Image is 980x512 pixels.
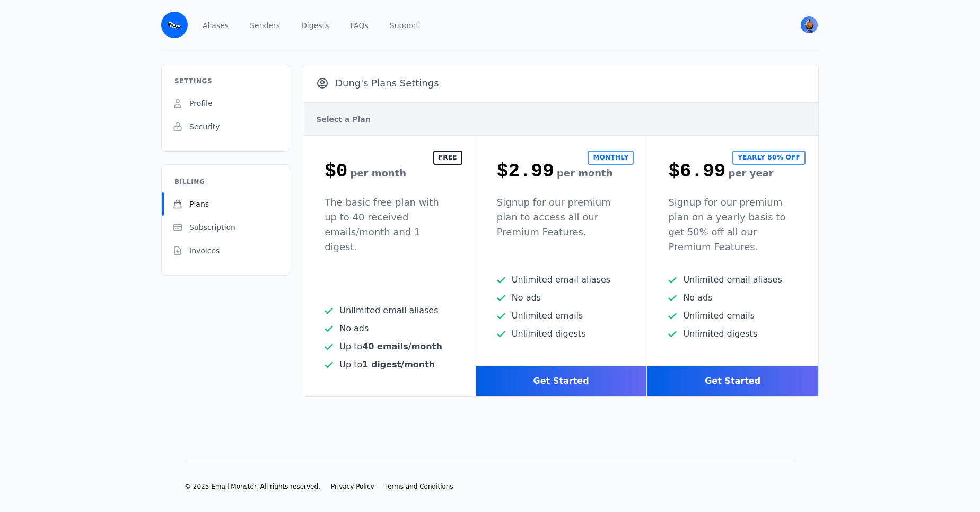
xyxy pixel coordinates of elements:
p: Signup for our premium plan on a yearly basis to get 50% off all our Premium Features. [668,195,797,254]
h3: Settings [162,77,225,92]
span: Unlimited email aliases [683,273,782,286]
span: No ads [683,292,712,304]
h2: Monthly [588,151,634,165]
a: Profile [162,92,290,115]
p: The basic free plan with up to 40 received emails/month and 1 digest. [325,195,454,254]
p: Signup for our premium plan to access all our Premium Features. [497,195,626,240]
img: Email Monster [161,12,188,38]
span: Profile [189,98,213,109]
span: Plans [189,199,209,209]
span: Subscription [189,222,235,233]
b: 40 emails/month [362,341,442,351]
a: Security [162,115,290,138]
span: Unlimited emails [683,310,755,322]
a: Privacy Policy [331,482,374,491]
span: Unlimited emails [512,310,583,322]
span: Security [189,121,220,132]
span: per month [557,167,613,179]
span: Up to [339,340,442,353]
span: $2.99 [497,161,554,182]
div: Get Started [647,366,818,396]
a: Plans [162,192,290,216]
li: © 2025 Email Monster. All rights reserved. [185,482,320,491]
span: $0 [325,161,347,182]
h2: Free [433,151,462,165]
span: Invoices [189,245,220,256]
b: 1 digest/month [362,359,435,369]
span: Up to [339,358,435,371]
span: per month [351,167,407,179]
span: Unlimited email aliases [512,273,610,286]
span: Privacy Policy [331,483,374,490]
span: Unlimited digests [512,328,586,340]
span: per year [729,167,774,179]
span: No ads [339,322,369,335]
h5: Select a Plan [303,103,818,136]
div: Get Started [476,366,647,396]
a: Terms and Conditions [385,482,453,491]
span: Unlimited email aliases [339,304,438,317]
a: Subscription [162,216,290,239]
h3: Dung's Plans Settings [316,77,439,90]
button: User menu [800,15,819,34]
span: Unlimited digests [683,328,757,340]
a: Invoices [162,239,290,262]
span: Terms and Conditions [385,483,453,490]
span: No ads [512,292,541,304]
h3: Billing [162,178,217,192]
span: $6.99 [668,161,725,182]
h2: Yearly 80% off [732,151,806,165]
img: Dung's Avatar [801,16,818,33]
